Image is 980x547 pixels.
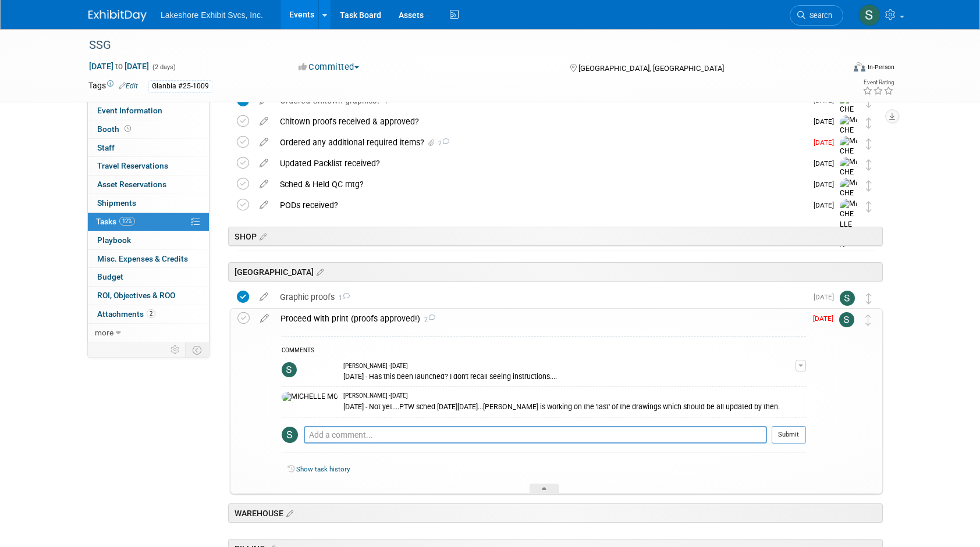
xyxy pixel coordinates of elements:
[805,11,832,20] span: Search
[854,62,865,71] img: Format-Inperson.png
[97,272,123,281] span: Budget
[151,63,176,71] span: (2 days)
[88,102,209,120] a: Event Information
[839,312,854,327] img: Stephen Hurn
[148,80,212,92] div: Glanbia #25-1009
[165,342,186,357] td: Personalize Event Tab Strip
[88,176,209,194] a: Asset Reservations
[88,120,209,138] a: Booth
[775,60,894,78] div: Event Format
[282,362,297,377] img: Stephen Hurn
[840,199,857,250] img: MICHELLE MOYA
[866,180,872,191] i: Move task
[866,293,872,304] i: Move task
[296,465,350,473] a: Show task history
[343,362,408,370] span: [PERSON_NAME] - [DATE]
[254,200,274,210] a: edit
[228,227,883,246] div: SHOP
[88,231,209,249] a: Playbook
[88,10,147,22] img: ExhibitDay
[88,305,209,323] a: Attachments2
[85,35,826,56] div: SSG
[420,316,435,323] span: 2
[840,136,857,187] img: MICHELLE MOYA
[283,507,293,519] a: Edit sections
[254,116,274,127] a: edit
[97,143,115,152] span: Staff
[282,392,338,402] img: MICHELLE MOYA
[97,106,162,115] span: Event Information
[866,117,872,128] i: Move task
[866,201,872,212] i: Move task
[274,195,807,215] div: PODs received?
[257,230,267,242] a: Edit sections
[343,392,408,400] span: [PERSON_NAME] - [DATE]
[88,250,209,268] a: Misc. Expenses & Credits
[254,137,274,148] a: edit
[274,153,807,173] div: Updated Packlist received?
[282,427,298,443] img: Stephen Hurn
[578,64,724,73] span: [GEOGRAPHIC_DATA], [GEOGRAPHIC_DATA]
[88,157,209,175] a: Travel Reservations
[254,158,274,169] a: edit
[814,159,840,167] span: [DATE]
[88,324,209,342] a: more
[840,157,857,208] img: MICHELLE MOYA
[866,138,872,149] i: Move task
[119,217,135,226] span: 12%
[97,161,168,170] span: Travel Reservations
[858,4,880,26] img: Stephen Hurn
[814,138,840,146] span: [DATE]
[813,314,839,323] span: [DATE]
[814,117,840,126] span: [DATE]
[840,291,855,306] img: Stephen Hurn
[228,503,883,523] div: WAREHOUSE
[772,426,806,444] button: Submit
[147,309,155,318] span: 2
[343,401,796,412] div: [DATE] - Not yet....PTW sched [DATE][DATE]...[PERSON_NAME] is working on the 'last' of the drawin...
[88,194,209,212] a: Shipments
[88,80,138,93] td: Tags
[814,180,840,188] span: [DATE]
[840,115,857,166] img: MICHELLE MOYA
[866,159,872,170] i: Move task
[294,61,364,73] button: Committed
[275,309,806,328] div: Proceed with print (proofs approved!)
[119,82,138,90] a: Edit
[88,287,209,305] a: ROI, Objectives & ROO
[88,139,209,157] a: Staff
[867,63,894,71] div: In-Person
[88,213,209,231] a: Tasks12%
[95,328,113,337] span: more
[254,292,274,302] a: edit
[97,198,136,208] span: Shipments
[161,10,263,20] span: Lakeshore Exhibit Svcs, Inc.
[865,314,871,326] i: Move task
[228,262,883,281] div: [GEOGRAPHIC_DATA]
[97,291,175,300] span: ROI, Objectives & ROO
[254,313,275,324] a: edit
[274,133,807,152] div: Ordered any additional required items?
[88,61,150,71] span: [DATE] [DATE]
[97,254,188,263] span: Misc. Expenses & Credits
[282,345,806,357] div: COMMENTS
[97,180,166,189] span: Asset Reservations
[335,294,350,302] span: 1
[314,266,324,277] a: Edit sections
[790,5,843,26] a: Search
[436,140,449,147] span: 2
[814,201,840,209] span: [DATE]
[96,217,135,226] span: Tasks
[97,309,155,319] span: Attachments
[113,62,125,71] span: to
[97,124,133,134] span: Booth
[97,235,131,245] span: Playbook
[254,179,274,190] a: edit
[840,178,857,229] img: MICHELLE MOYA
[274,174,807,194] div: Sched & Held QC mtg?
[88,268,209,286] a: Budget
[122,124,133,133] span: Booth not reserved yet
[274,287,807,307] div: Graphic proofs
[814,293,840,301] span: [DATE]
[274,112,807,131] div: Chitown proofs received & approved?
